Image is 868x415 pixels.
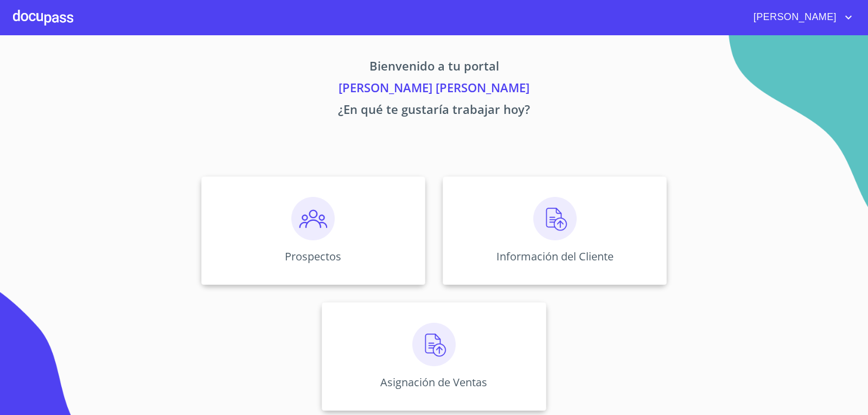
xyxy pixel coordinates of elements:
[745,9,855,26] button: account of current user
[100,100,768,122] p: ¿En qué te gustaría trabajar hoy?
[291,197,335,240] img: prospectos.png
[533,197,577,240] img: carga.png
[285,249,341,264] p: Prospectos
[412,323,456,366] img: carga.png
[745,9,842,26] span: [PERSON_NAME]
[100,57,768,79] p: Bienvenido a tu portal
[496,249,614,264] p: Información del Cliente
[380,375,487,390] p: Asignación de Ventas
[100,79,768,100] p: [PERSON_NAME] [PERSON_NAME]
